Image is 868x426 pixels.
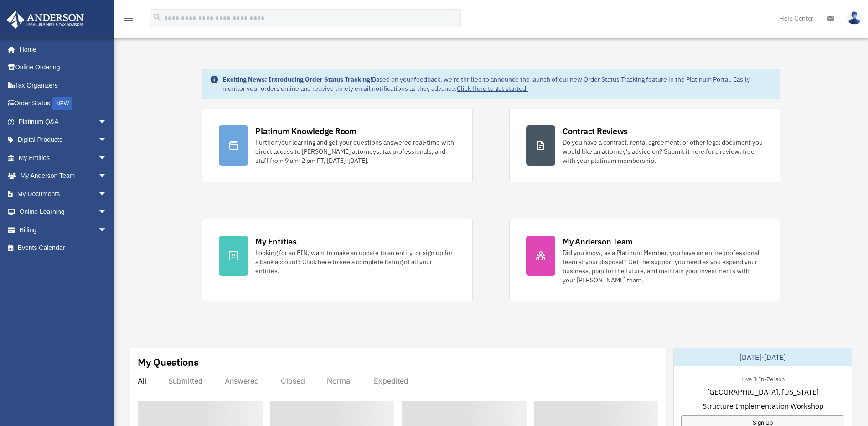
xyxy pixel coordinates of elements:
[707,386,819,397] span: [GEOGRAPHIC_DATA], [US_STATE]
[123,13,134,24] i: menu
[225,376,259,385] div: Answered
[563,248,763,285] div: Did you know, as a Platinum Member, you have an entire professional team at your disposal? Get th...
[4,11,87,29] img: Anderson Advisors Platinum Portal
[6,40,116,58] a: Home
[255,248,456,275] div: Looking for an EIN, want to make an update to an entity, or sign up for a bank account? Click her...
[202,219,473,301] a: My Entities Looking for an EIN, want to make an update to an entity, or sign up for a bank accoun...
[563,236,633,247] div: My Anderson Team
[98,131,116,150] span: arrow_drop_down
[563,138,763,165] div: Do you have a contract, rental agreement, or other legal document you would like an attorney's ad...
[52,97,72,110] div: NEW
[847,11,861,25] img: User Pic
[222,75,772,93] div: Based on your feedback, we're thrilled to announce the launch of our new Order Status Tracking fe...
[703,400,823,411] span: Structure Implementation Workshop
[255,236,296,247] div: My Entities
[509,109,780,182] a: Contract Reviews Do you have a contract, rental agreement, or other legal document you would like...
[6,185,121,203] a: My Documentsarrow_drop_down
[509,219,780,301] a: My Anderson Team Did you know, as a Platinum Member, you have an entire professional team at your...
[6,221,121,239] a: Billingarrow_drop_down
[327,376,352,385] div: Normal
[152,12,162,22] i: search
[255,138,456,165] div: Further your learning and get your questions answered real-time with direct access to [PERSON_NAM...
[255,125,356,137] div: Platinum Knowledge Room
[98,113,116,131] span: arrow_drop_down
[674,348,852,366] div: [DATE]-[DATE]
[281,376,305,385] div: Closed
[138,355,199,369] div: My Questions
[98,203,116,222] span: arrow_drop_down
[6,239,121,257] a: Events Calendar
[6,76,121,94] a: Tax Organizers
[202,109,473,182] a: Platinum Knowledge Room Further your learning and get your questions answered real-time with dire...
[6,203,121,221] a: Online Learningarrow_drop_down
[123,16,134,24] a: menu
[374,376,408,385] div: Expedited
[98,167,116,186] span: arrow_drop_down
[98,149,116,167] span: arrow_drop_down
[563,125,628,137] div: Contract Reviews
[6,149,121,167] a: My Entitiesarrow_drop_down
[98,221,116,239] span: arrow_drop_down
[168,376,203,385] div: Submitted
[6,131,121,149] a: Digital Productsarrow_drop_down
[6,94,121,113] a: Order StatusNEW
[6,167,121,185] a: My Anderson Teamarrow_drop_down
[457,84,528,93] a: Click Here to get started!
[138,376,146,385] div: All
[734,374,792,383] div: Live & In-Person
[98,185,116,203] span: arrow_drop_down
[6,58,121,77] a: Online Ordering
[222,75,372,83] strong: Exciting News: Introducing Order Status Tracking!
[6,113,121,131] a: Platinum Q&Aarrow_drop_down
